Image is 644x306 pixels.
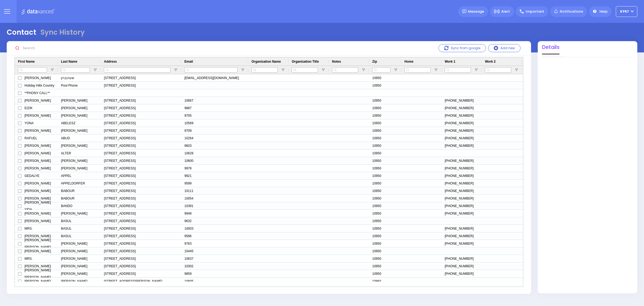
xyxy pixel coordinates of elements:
[181,270,248,277] div: 9859
[522,119,562,127] div: [PHONE_NUMBER]
[522,270,562,277] div: [PHONE_NUMBER]
[369,255,401,262] div: 10950
[21,8,57,15] img: Logo
[181,255,248,262] div: 10637
[441,127,482,134] div: [PHONE_NUMBER]
[101,240,181,247] div: [STREET_ADDRESS]
[372,60,377,63] span: Zip
[441,172,482,180] div: [PHONE_NUMBER]
[104,60,117,63] span: Address
[251,60,281,63] span: Organization Name
[24,135,37,142] span: RAFUEL
[542,41,559,54] h3: Details
[369,217,401,225] div: 10950
[58,270,101,277] div: [PERSON_NAME]
[15,262,643,270] div: Press SPACE to select this row.
[441,225,482,232] div: [PHONE_NUMBER]
[101,225,181,232] div: [STREET_ADDRESS]
[369,112,401,119] div: 10950
[181,180,248,187] div: 9599
[522,157,562,165] div: [PHONE_NUMBER]
[369,262,401,270] div: 10950
[522,195,562,202] div: [PHONE_NUMBER]
[24,218,51,225] span: [PERSON_NAME]
[332,67,358,73] input: Notes Filter Input
[15,157,643,165] div: Press SPACE to select this row.
[101,202,181,210] div: [STREET_ADDRESS]
[522,202,562,210] div: [PHONE_NUMBER]
[24,255,32,262] span: MRS.
[560,9,583,14] span: Notifications
[181,104,248,112] div: 9887
[93,68,97,72] button: Open Filter Menu
[58,172,101,180] div: APPEL
[181,74,248,82] div: [EMAIL_ADDRESS][DOMAIN_NAME]
[15,255,643,262] div: Press SPACE to select this row.
[369,202,401,210] div: 10950
[441,187,482,195] div: [PHONE_NUMBER]
[24,210,51,217] span: [PERSON_NAME]
[181,127,248,134] div: 9709
[369,225,401,232] div: 10950
[15,119,643,127] div: Press SPACE to select this row.
[372,67,390,73] input: Zip Filter Input
[369,247,401,255] div: 10950
[599,9,608,14] span: Help
[181,240,248,247] div: 9763
[24,127,51,134] span: [PERSON_NAME]
[101,270,181,277] div: [STREET_ADDRESS]
[15,247,643,255] div: Press SPACE to select this row.
[369,165,401,172] div: 10950
[24,165,51,172] span: [PERSON_NAME]
[101,277,181,285] div: [STREET_ADDRESS][PERSON_NAME]
[522,97,562,104] div: [PHONE_NUMBER]
[369,142,401,150] div: 10950
[441,180,482,187] div: [PHONE_NUMBER]
[445,60,455,63] span: Work 1
[522,262,562,270] div: [PHONE_NUMBER]
[441,210,482,217] div: [PHONE_NUMBER]
[181,247,248,255] div: 10445
[501,9,510,14] span: Alert
[58,157,101,165] div: [PERSON_NAME]
[394,68,398,72] button: Open Filter Menu
[441,240,482,247] div: [PHONE_NUMBER]
[522,187,562,195] div: [PHONE_NUMBER]
[369,157,401,165] div: 10950
[24,97,51,104] span: [PERSON_NAME]
[522,172,562,180] div: [PHONE_NUMBER]
[369,187,401,195] div: 10950
[58,225,101,232] div: BASUL
[369,134,401,142] div: 10950
[58,142,101,150] div: [PERSON_NAME]
[101,180,181,187] div: [STREET_ADDRESS]
[18,67,47,73] input: First Name Filter Input
[101,210,181,217] div: [STREET_ADDRESS]
[15,240,643,247] div: Press SPACE to select this row.
[174,68,178,72] button: Open Filter Menu
[24,199,54,213] span: [PERSON_NAME] YIDA
[251,67,278,73] input: Organization Name Filter Input
[58,82,101,89] div: Pool Phone
[522,165,562,172] div: [PHONE_NUMBER]
[101,157,181,165] div: [STREET_ADDRESS]
[369,119,401,127] div: 10950
[522,240,562,247] div: [PHONE_NUMBER]
[61,67,90,73] input: Last Name Filter Input
[441,142,482,150] div: [PHONE_NUMBER]
[369,150,401,157] div: 10950
[24,237,54,251] span: [PERSON_NAME] [PERSON_NAME]
[434,68,438,72] button: Open Filter Menu
[369,232,401,240] div: 10950
[15,74,643,82] div: Press SPACE to select this row.
[522,247,562,255] div: [PHONE_NUMBER]
[24,248,51,255] span: [PERSON_NAME]
[15,195,643,202] div: Press SPACE to select this row.
[616,6,637,17] button: KY67
[101,104,181,112] div: [STREET_ADDRESS]
[15,97,643,104] div: Press SPACE to select this row.
[184,60,193,63] span: Email
[445,67,471,73] input: Work 1 Filter Input
[15,232,643,240] div: Press SPACE to select this row.
[369,180,401,187] div: 10950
